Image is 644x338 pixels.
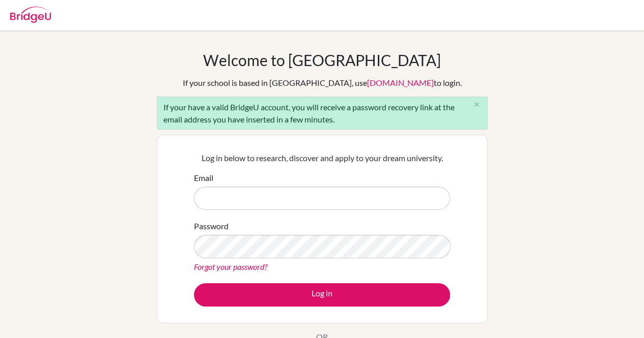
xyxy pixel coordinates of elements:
label: Password [194,220,229,232]
iframe: Intercom live chat [609,303,634,328]
i: close [473,101,481,108]
button: Close [467,97,487,112]
div: If your have a valid BridgeU account, you will receive a password recovery link at the email addr... [157,97,488,130]
label: Email [194,172,213,184]
a: Forgot your password? [194,262,267,271]
h1: Welcome to [GEOGRAPHIC_DATA] [203,51,441,69]
p: Log in below to research, discover and apply to your dream university. [194,152,450,164]
button: Log in [194,283,450,306]
a: [DOMAIN_NAME] [367,78,434,87]
img: Bridge-U [10,7,51,23]
div: If your school is based in [GEOGRAPHIC_DATA], use to login. [183,77,462,89]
